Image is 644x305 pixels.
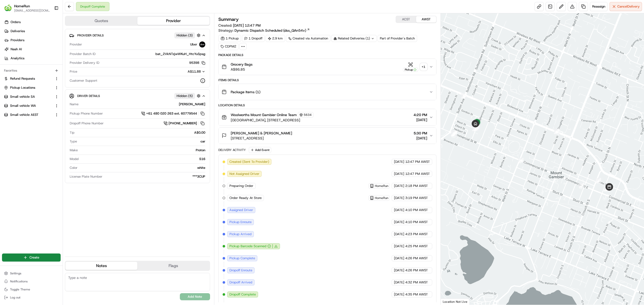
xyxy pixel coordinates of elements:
[2,253,61,262] button: Create
[231,67,253,72] span: A$86.85
[218,78,436,82] div: Items Details
[420,63,427,70] div: + 1
[579,182,584,188] div: 10
[405,208,428,212] span: 4:10 PM AWST
[229,196,262,200] span: Order Ready At Store
[4,104,53,108] a: Small vehicle WA
[231,89,260,94] span: Package Items ( 1 )
[10,279,28,283] span: Notifications
[79,166,205,170] div: white
[229,184,253,188] span: Preparing Order
[592,4,605,9] span: Reassign
[137,17,209,25] button: Provider
[65,262,137,270] button: Notes
[231,112,297,117] span: Woolworths Mount Gambier Online Team
[461,93,467,98] div: 5
[77,94,100,98] span: Driver Details
[174,93,202,99] button: Hidden (5)
[11,47,22,52] span: Nash AI
[304,113,312,117] span: 5634
[405,292,428,297] span: 4:35 PM AWST
[70,102,78,107] span: Name
[405,268,428,273] span: 4:26 PM AWST
[394,292,404,297] span: [DATE]
[405,244,428,248] span: 4:25 PM AWST
[70,42,82,47] span: Provider
[164,121,205,126] a: [PHONE_NUMBER]
[617,4,640,9] span: Cancel Delivery
[403,62,427,72] button: Pickup+1
[414,131,427,136] span: 5:30 PM
[218,28,310,33] div: Strategy:
[472,126,478,131] div: 12
[405,256,428,261] span: 4:26 PM AWST
[155,52,205,56] span: bat_2VkNTzjwWKuH_HtcYuSpsg
[70,69,77,74] span: Price
[595,178,601,183] div: 7
[604,186,610,191] div: 9
[77,33,104,37] span: Provider Details
[2,93,61,101] button: Small vehicle SA
[70,139,77,144] span: Type
[219,128,436,144] button: [PERSON_NAME] & [PERSON_NAME][STREET_ADDRESS]5:30 PM[DATE]
[4,113,53,117] a: Small vehicle AEST
[2,270,61,277] button: Settings
[394,184,404,188] span: [DATE]
[10,94,35,99] span: Small vehicle SA
[2,2,52,14] button: HomeRunHomeRun[EMAIL_ADDRESS][DOMAIN_NAME]
[2,278,61,285] button: Notifications
[414,136,427,141] span: [DATE]
[69,92,206,100] button: Driver DetailsHidden (5)
[29,255,39,260] span: Create
[405,160,430,164] span: 12:47 PM AWST
[70,52,96,56] span: Provider Batch ID
[2,67,61,75] div: Favorites
[394,244,404,248] span: [DATE]
[35,27,61,31] a: Powered byPylon
[14,9,50,13] button: [EMAIL_ADDRESS][DOMAIN_NAME]
[405,220,428,224] span: 4:10 PM AWST
[70,166,77,170] span: Color
[70,61,99,65] span: Provider Delivery ID
[242,35,265,42] div: 1 Dropoff
[375,196,388,200] span: HomeRun
[69,31,206,39] button: Provider DetailsHidden (3)
[141,111,205,116] a: +61 480 020 263 ext. 60779544
[11,20,21,24] span: Orders
[229,232,252,236] span: Pickup Arrived
[229,160,269,164] span: Created (Sent To Provider)
[394,280,404,285] span: [DATE]
[218,43,238,50] div: CDPM2
[177,33,193,38] span: Hidden ( 3 )
[190,42,197,47] span: Uber
[10,113,38,117] span: Small vehicle AEST
[394,268,404,273] span: [DATE]
[70,78,97,83] span: Customer Support
[286,35,330,42] div: Created via Automation
[233,23,261,28] span: [DATE] 12:47 PM
[10,271,21,275] span: Settings
[229,292,256,297] span: Dropoff Complete
[518,158,524,163] div: 11
[405,232,428,236] span: 4:23 PM AWST
[10,104,36,108] span: Small vehicle WA
[218,23,261,28] span: Created:
[10,76,35,81] span: Refund Requests
[394,208,404,212] span: [DATE]
[4,85,53,90] a: Pickup Locations
[80,102,205,107] div: [PERSON_NAME]
[199,41,205,47] img: uber-new-logo.jpeg
[14,4,30,9] span: HomeRun
[219,59,436,75] button: Grocery BagsA$86.85Pickup+1
[331,35,377,42] div: Related Deliveries (1)
[266,35,285,42] div: 2.9 km
[189,61,205,65] button: 95398
[81,157,205,161] div: S16
[218,53,436,57] div: Package Details
[2,75,61,83] button: Refund Requests
[2,286,61,293] button: Toggle Theme
[229,256,255,261] span: Pickup Complete
[177,94,193,98] span: Hidden ( 5 )
[2,27,63,35] a: Deliveries
[11,56,24,61] span: Analytics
